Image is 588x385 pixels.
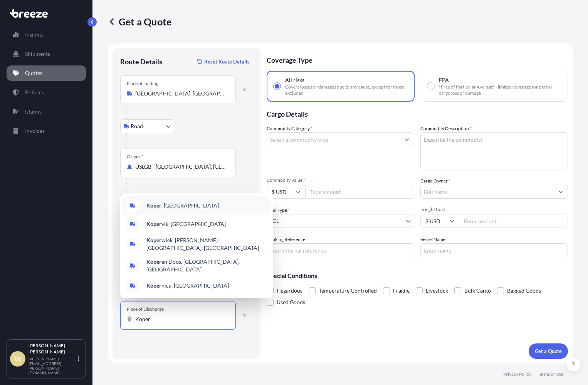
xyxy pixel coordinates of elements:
p: Claims [25,108,42,115]
p: Get a Quote [535,347,562,355]
div: Origin [127,154,143,160]
p: Insights [25,31,44,38]
span: Commodity Value [267,177,414,183]
span: Temperature Controlled [319,285,377,296]
input: Place of Discharge [135,315,226,323]
span: "Free of Particular Average" - limited coverage for partial cargo loss or damage [439,84,561,96]
span: FPA [439,76,449,84]
b: Koper [146,258,161,265]
p: Main transport mode [120,192,253,199]
p: Route Details [120,57,162,66]
p: Policies [25,89,44,96]
span: vik, [GEOGRAPHIC_DATA] [146,220,226,228]
b: Koper [146,237,161,243]
input: Enter name [420,243,568,257]
span: Fragile [393,285,410,296]
span: nica, [GEOGRAPHIC_DATA] [146,282,229,290]
p: [PERSON_NAME] [PERSON_NAME] [29,343,76,355]
p: Special Conditions [267,273,568,279]
span: W [14,355,21,363]
span: Load Type [267,206,290,214]
p: Terms of Use [538,371,563,377]
label: Cargo Owner [420,177,450,185]
p: Shipments [25,50,50,58]
span: en Doos, [GEOGRAPHIC_DATA], [GEOGRAPHIC_DATA] [146,258,267,273]
input: Your internal reference [267,243,414,257]
button: Show suggestions [554,185,568,199]
p: Quotes [25,69,42,77]
b: Koper [146,202,161,209]
label: Commodity Description [420,125,472,132]
span: Road [131,122,143,130]
input: Select a commodity type [267,132,400,146]
span: Livestock [426,285,448,296]
span: LCL [270,217,279,225]
b: Koper [146,221,161,227]
button: Show suggestions [400,132,414,146]
label: Commodity Category [267,125,312,132]
b: Koper [146,282,161,289]
span: All risks [285,76,304,84]
div: Place of Discharge [127,306,164,312]
input: Type amount [305,185,414,199]
p: Invoices [25,127,45,135]
span: Used Goods [277,296,305,308]
span: Covers losses or damages due to any cause, except for those excluded [285,84,408,96]
div: Show suggestions [120,193,273,298]
input: Place of loading [135,90,226,97]
p: Get a Quote [108,15,171,28]
span: Bulk Cargo [464,285,491,296]
p: Privacy Policy [503,371,531,377]
button: Select transport [120,119,174,133]
p: Reset Route Details [204,58,250,65]
span: Hazardous [277,285,302,296]
label: Vessel Name [420,236,445,243]
input: Enter amount [459,214,568,228]
span: Bagged Goods [507,285,541,296]
input: Origin [135,163,226,171]
span: wiek, [PERSON_NAME][GEOGRAPHIC_DATA], [GEOGRAPHIC_DATA] [146,236,267,252]
span: , [GEOGRAPHIC_DATA] [146,202,219,209]
p: [PERSON_NAME][EMAIL_ADDRESS][PERSON_NAME][DOMAIN_NAME] [29,357,76,375]
p: Cargo Details [267,102,568,125]
p: Coverage Type [267,48,568,71]
input: Full name [421,185,554,199]
span: Freight Cost [420,206,568,213]
label: Booking Reference [267,236,305,243]
div: Place of loading [127,80,158,87]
